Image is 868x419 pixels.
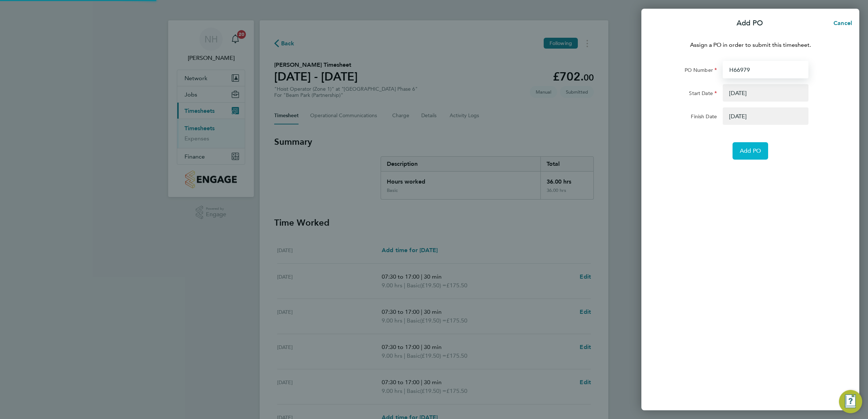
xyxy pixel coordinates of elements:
button: Engage Resource Center [839,390,862,413]
span: Cancel [831,20,852,26]
input: Enter PO Number [723,61,808,78]
p: Add PO [737,18,763,28]
span: Add PO [740,147,761,155]
p: Assign a PO in order to submit this timesheet. [662,41,839,49]
button: Add PO [733,142,768,160]
label: PO Number [685,67,717,75]
button: Cancel [822,16,859,30]
label: Start Date [689,90,717,99]
label: Finish Date [691,113,717,122]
